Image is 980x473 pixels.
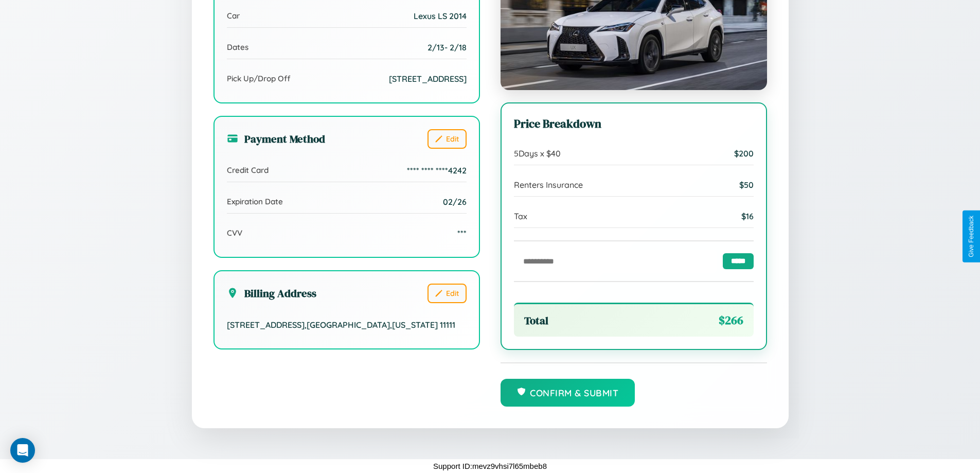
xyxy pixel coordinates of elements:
span: Tax [514,211,527,221]
span: Total [524,313,548,328]
span: $ 16 [741,211,754,221]
span: $ 50 [739,180,754,190]
span: [STREET_ADDRESS] [389,74,467,84]
span: Lexus LS 2014 [414,11,467,21]
button: Confirm & Submit [501,379,635,407]
span: [STREET_ADDRESS] , [GEOGRAPHIC_DATA] , [US_STATE] 11111 [227,320,455,330]
button: Edit [427,129,467,149]
h3: Payment Method [227,131,325,146]
button: Edit [427,284,467,303]
div: Give Feedback [968,216,975,257]
span: Pick Up/Drop Off [227,74,291,83]
span: Renters Insurance [514,180,583,190]
span: $ 266 [719,312,743,328]
span: Expiration Date [227,197,283,206]
span: 2 / 13 - 2 / 18 [427,42,467,52]
span: 02/26 [443,197,467,207]
h3: Price Breakdown [514,116,754,132]
span: $ 200 [734,148,754,159]
h3: Billing Address [227,286,316,301]
span: Dates [227,42,248,52]
div: Open Intercom Messenger [10,438,35,463]
p: Support ID: mevz9vhsi7l65mbeb8 [433,459,547,473]
span: Car [227,11,240,21]
span: CVV [227,228,242,238]
span: 5 Days x $ 40 [514,148,561,159]
span: Credit Card [227,165,269,175]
